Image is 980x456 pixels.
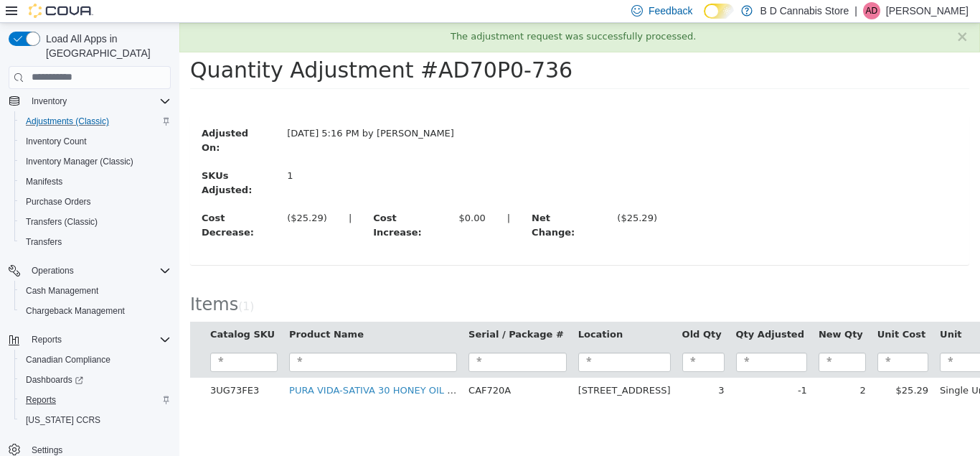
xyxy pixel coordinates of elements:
[866,2,878,19] span: AD
[108,188,148,203] div: ($25.29)
[26,93,171,110] span: Inventory
[3,91,176,111] button: Inventory
[14,410,176,430] button: [US_STATE] CCRS
[14,111,176,131] button: Adjustments (Classic)
[26,136,87,147] span: Inventory Count
[341,188,427,216] label: Net Change:
[698,304,749,319] button: Unit Cost
[26,262,171,279] span: Operations
[20,351,116,368] a: Canadian Compliance
[108,146,216,160] div: 1
[14,390,176,410] button: Reports
[20,153,139,170] a: Inventory Manager (Classic)
[20,193,97,210] a: Purchase Orders
[11,146,97,174] label: SKUs Adjusted:
[14,301,176,321] button: Chargeback Management
[26,176,62,187] span: Manifests
[639,304,687,319] button: New Qty
[692,355,755,381] td: $25.29
[283,355,393,381] td: CAF720A
[14,131,176,152] button: Inventory Count
[20,173,68,190] a: Manifests
[14,152,176,172] button: Inventory Manager (Classic)
[26,196,91,208] span: Purchase Orders
[14,281,176,301] button: Cash Management
[20,371,89,388] a: Dashboards
[20,133,93,150] a: Inventory Count
[755,355,817,381] td: Single Unit
[20,351,171,368] span: Canadian Compliance
[29,4,93,18] img: Cova
[20,233,171,251] span: Transfers
[3,330,176,350] button: Reports
[26,116,109,127] span: Adjustments (Classic)
[20,153,171,170] span: Inventory Manager (Classic)
[20,411,171,429] span: Washington CCRS
[26,216,98,228] span: Transfers (Classic)
[32,445,62,456] span: Settings
[20,282,171,299] span: Cash Management
[14,350,176,370] button: Canadian Compliance
[557,304,628,319] button: Qty Adjusted
[20,133,171,150] span: Inventory Count
[32,334,62,345] span: Reports
[59,277,75,290] small: ( )
[159,188,183,203] label: |
[97,103,286,118] div: [DATE] 5:16 PM by [PERSON_NAME]
[280,188,306,203] div: $0.00
[20,302,131,320] a: Chargeback Management
[886,2,969,19] p: [PERSON_NAME]
[26,394,56,406] span: Reports
[20,213,103,231] a: Transfers (Classic)
[20,113,115,130] a: Adjustments (Classic)
[11,188,97,216] label: Cost Decrease:
[20,233,67,251] a: Transfers
[110,304,187,319] button: Product Name
[20,193,171,210] span: Purchase Orders
[183,188,268,216] label: Cost Increase:
[32,265,74,276] span: Operations
[11,34,393,60] span: Quantity Adjustment #AD70P0-736
[26,354,110,366] span: Canadian Compliance
[40,32,171,60] span: Load All Apps in [GEOGRAPHIC_DATA]
[26,331,67,348] button: Reports
[854,2,857,19] p: |
[26,305,125,317] span: Chargeback Management
[20,113,171,130] span: Adjustments (Classic)
[20,282,104,299] a: Cash Management
[14,232,176,252] button: Transfers
[26,414,100,426] span: [US_STATE] CCRS
[20,391,171,409] span: Reports
[776,6,789,22] button: ×
[760,304,785,319] button: Unit
[26,374,83,386] span: Dashboards
[20,302,171,320] span: Chargeback Management
[26,285,98,297] span: Cash Management
[31,304,98,319] button: Catalog SKU
[32,96,67,107] span: Inventory
[438,188,478,203] div: ($25.29)
[704,19,705,19] span: Dark Mode
[551,355,633,381] td: -1
[63,277,70,290] span: 1
[26,156,133,167] span: Inventory Manager (Classic)
[704,4,734,19] input: Dark Mode
[20,213,171,231] span: Transfers (Classic)
[14,212,176,232] button: Transfers (Classic)
[26,262,80,279] button: Operations
[649,4,692,18] span: Feedback
[26,236,62,248] span: Transfers
[760,2,849,19] p: B D Cannabis Store
[503,304,545,319] button: Old Qty
[14,172,176,192] button: Manifests
[14,370,176,390] a: Dashboards
[399,362,491,373] span: [STREET_ADDRESS]
[11,271,59,292] span: Items
[399,304,446,319] button: Location
[497,355,551,381] td: 3
[633,355,692,381] td: 2
[863,2,880,19] div: Aman Dhillon
[20,173,171,190] span: Manifests
[25,355,104,381] td: 3UG73FE3
[20,391,62,409] a: Reports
